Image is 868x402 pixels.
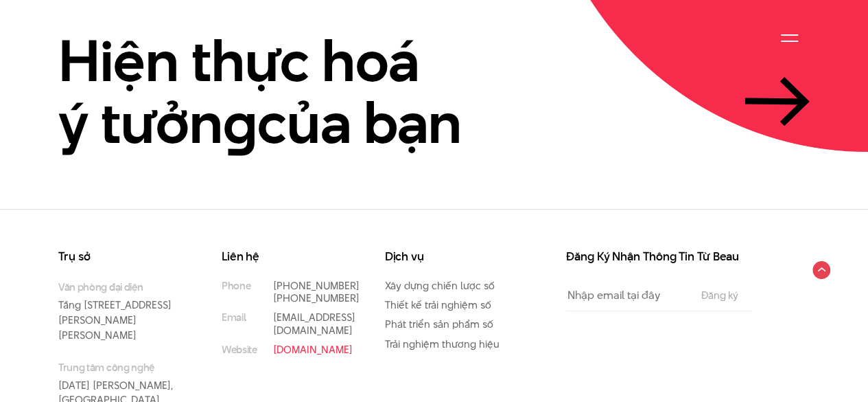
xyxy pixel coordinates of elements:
[58,280,180,342] p: Tầng [STREET_ADDRESS][PERSON_NAME][PERSON_NAME]
[58,30,810,153] a: Hiện thực hoáý tưởngcủa bạn
[58,30,462,153] h2: Hiện thực hoá ý tưởn của bạn
[385,251,507,263] h3: Dịch vụ
[385,317,493,331] a: Phát triển sản phẩm số
[222,251,344,263] h3: Liên hệ
[566,280,688,311] input: Nhập email tại đây
[273,310,355,337] a: [EMAIL_ADDRESS][DOMAIN_NAME]
[385,337,500,351] a: Trải nghiệm thương hiệu
[223,82,257,163] en: g
[697,290,742,301] input: Đăng ký
[222,311,246,324] small: Email
[58,280,180,294] small: Văn phòng đại diện
[273,278,360,293] a: [PHONE_NUMBER]
[273,291,360,305] a: [PHONE_NUMBER]
[58,251,180,263] h3: Trụ sở
[273,342,353,357] a: [DOMAIN_NAME]
[385,298,491,312] a: Thiết kế trải nghiệm số
[385,278,495,293] a: Xây dựng chiến lược số
[222,344,257,356] small: Website
[58,360,180,375] small: Trung tâm công nghệ
[566,251,751,263] h3: Đăng Ký Nhận Thông Tin Từ Beau
[222,280,250,292] small: Phone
